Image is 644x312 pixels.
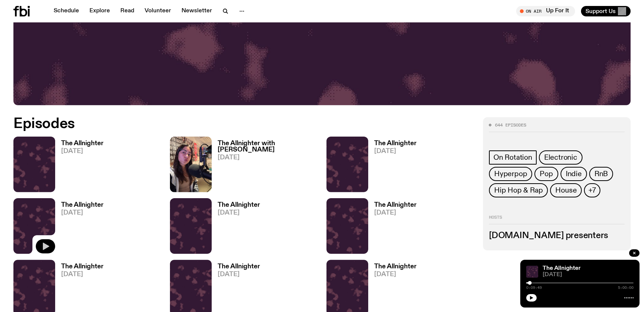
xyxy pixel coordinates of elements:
span: House [555,186,577,194]
span: [DATE] [218,271,260,278]
button: On AirUp For It [516,6,575,16]
span: [DATE] [543,272,634,278]
button: +7 [584,183,600,197]
a: Read [116,6,139,16]
span: 0:09:49 [526,286,542,290]
a: The Allnighter[DATE] [55,202,104,254]
span: Pop [540,170,553,178]
h3: The Allnighter [61,263,104,270]
span: [DATE] [61,148,104,155]
a: Electronic [539,150,583,165]
span: [DATE] [374,210,417,216]
h2: Hosts [489,215,625,224]
a: Volunteer [140,6,176,16]
button: Support Us [581,6,631,16]
span: +7 [588,186,596,194]
a: The Allnighter [543,265,581,271]
a: On Rotation [489,150,537,165]
a: The Allnighter[DATE] [212,202,260,254]
span: [DATE] [61,210,104,216]
a: House [550,183,582,197]
span: 5:00:00 [618,286,634,290]
h3: The Allnighter [374,202,417,208]
span: Hip Hop & Rap [494,186,543,194]
a: Hip Hop & Rap [489,183,548,197]
span: Indie [566,170,582,178]
span: [DATE] [218,155,318,161]
span: 644 episodes [495,123,526,127]
span: Electronic [544,153,577,162]
span: Support Us [585,8,616,15]
h3: The Allnighter [218,263,260,270]
a: Hyperpop [489,167,532,181]
a: Schedule [49,6,83,16]
a: Indie [561,167,587,181]
h3: The Allnighter [218,202,260,208]
a: Pop [534,167,558,181]
span: [DATE] [374,271,417,278]
h2: Episodes [13,117,422,131]
h3: [DOMAIN_NAME] presenters [489,232,625,240]
a: Explore [85,6,114,16]
h3: The Allnighter [61,202,104,208]
h3: The Allnighter [61,140,104,147]
a: The Allnighter[DATE] [368,140,417,192]
h3: The Allnighter [374,140,417,147]
h3: The Allnighter with [PERSON_NAME] [218,140,318,153]
h3: The Allnighter [374,263,417,270]
a: The Allnighter[DATE] [55,140,104,192]
span: [DATE] [374,148,417,155]
span: [DATE] [61,271,104,278]
a: The Allnighter with [PERSON_NAME][DATE] [212,140,318,192]
span: RnB [594,170,608,178]
span: On Rotation [493,153,532,162]
a: Newsletter [177,6,217,16]
a: RnB [589,167,613,181]
span: Hyperpop [494,170,527,178]
a: The Allnighter[DATE] [368,202,417,254]
span: [DATE] [218,210,260,216]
